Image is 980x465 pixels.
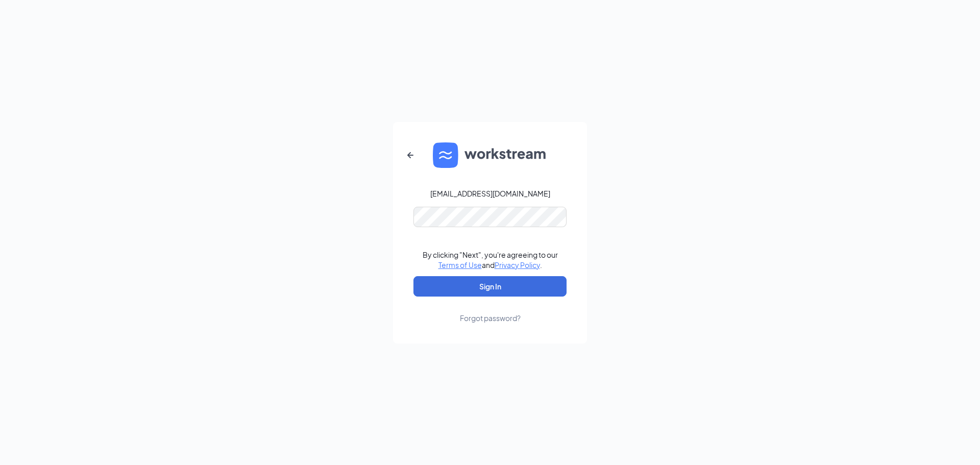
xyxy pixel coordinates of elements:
[413,276,567,297] button: Sign In
[423,250,558,270] div: By clicking "Next", you're agreeing to our and .
[460,297,521,323] a: Forgot password?
[398,143,423,167] button: ArrowLeftNew
[430,188,550,199] div: [EMAIL_ADDRESS][DOMAIN_NAME]
[438,260,482,270] a: Terms of Use
[404,149,416,161] svg: ArrowLeftNew
[460,313,521,323] div: Forgot password?
[433,142,547,168] img: WS logo and Workstream text
[495,260,540,270] a: Privacy Policy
